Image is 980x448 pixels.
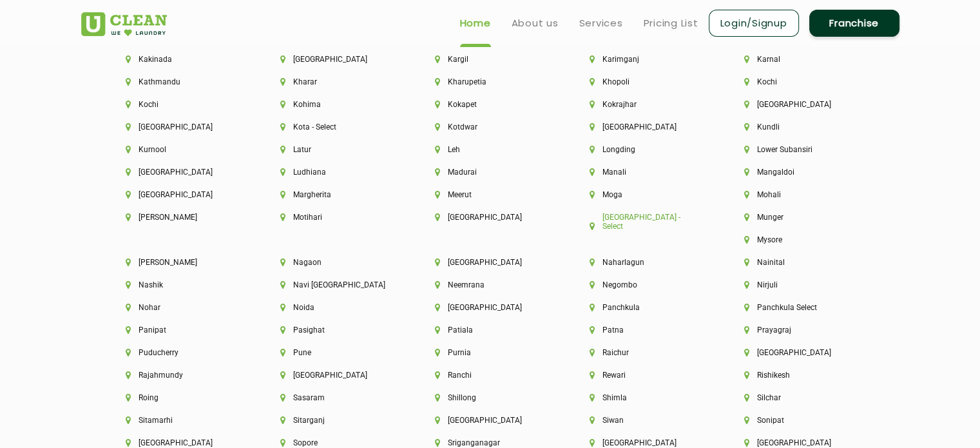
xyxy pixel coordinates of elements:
li: Nirjuli [744,280,855,289]
li: [GEOGRAPHIC_DATA] [126,122,236,131]
li: [GEOGRAPHIC_DATA] [590,122,700,131]
li: [GEOGRAPHIC_DATA] [744,100,855,109]
li: Shimla [590,393,700,402]
li: Motihari [280,213,391,222]
li: Kurnool [126,145,236,154]
li: Longding [590,145,700,154]
li: Neemrana [435,280,546,289]
li: Prayagraj [744,326,855,335]
li: Siwan [590,416,700,425]
li: [PERSON_NAME] [126,258,236,267]
li: Navi [GEOGRAPHIC_DATA] [280,280,391,289]
img: UClean Laundry and Dry Cleaning [81,12,167,36]
li: Nohar [126,303,236,312]
li: Leh [435,145,546,154]
li: Kokrajhar [590,100,700,109]
li: Negombo [590,280,700,289]
li: Puducherry [126,348,236,357]
li: [GEOGRAPHIC_DATA] [126,438,236,447]
li: [PERSON_NAME] [126,213,236,222]
li: Manali [590,168,700,177]
li: [GEOGRAPHIC_DATA] [435,213,546,222]
li: Sopore [280,438,391,447]
li: Sitamarhi [126,416,236,425]
li: Sasaram [280,393,391,402]
li: Kohima [280,100,391,109]
li: [GEOGRAPHIC_DATA] [435,416,546,425]
li: Noida [280,303,391,312]
li: [GEOGRAPHIC_DATA] [744,438,855,447]
li: [GEOGRAPHIC_DATA] [744,348,855,357]
li: Mangaldoi [744,168,855,177]
li: Patna [590,326,700,335]
li: Panchkula Select [744,303,855,312]
li: Roing [126,393,236,402]
li: Rajahmundy [126,371,236,380]
li: [GEOGRAPHIC_DATA] [280,371,391,380]
li: Ranchi [435,371,546,380]
li: Sonipat [744,416,855,425]
li: Kochi [744,77,855,86]
li: [GEOGRAPHIC_DATA] [590,438,700,447]
li: Mysore [744,235,855,244]
li: Nainital [744,258,855,267]
li: Meerut [435,190,546,199]
li: Kundli [744,122,855,131]
a: Franchise [809,10,899,37]
li: [GEOGRAPHIC_DATA] [280,55,391,64]
li: Rishikesh [744,371,855,380]
li: Kota - Select [280,122,391,131]
li: Karnal [744,55,855,64]
li: Kharar [280,77,391,86]
li: Kharupetia [435,77,546,86]
li: Madurai [435,168,546,177]
li: Margherita [280,190,391,199]
li: Ludhiana [280,168,391,177]
li: Moga [590,190,700,199]
a: Home [460,15,491,31]
li: Shillong [435,393,546,402]
li: [GEOGRAPHIC_DATA] [435,303,546,312]
li: Panchkula [590,303,700,312]
li: Karimganj [590,55,700,64]
li: Kokapet [435,100,546,109]
a: About us [512,15,559,31]
li: [GEOGRAPHIC_DATA] [435,258,546,267]
li: Sriganganagar [435,438,546,447]
li: Kotdwar [435,122,546,131]
li: Naharlagun [590,258,700,267]
li: Kakinada [126,55,236,64]
li: Pasighat [280,326,391,335]
li: Sitarganj [280,416,391,425]
li: Silchar [744,393,855,402]
a: Services [579,15,623,31]
li: Kathmandu [126,77,236,86]
li: [GEOGRAPHIC_DATA] [126,168,236,177]
li: Panipat [126,326,236,335]
li: Purnia [435,348,546,357]
li: Patiala [435,326,546,335]
li: [GEOGRAPHIC_DATA] [126,190,236,199]
li: [GEOGRAPHIC_DATA] - Select [590,213,700,231]
li: Pune [280,348,391,357]
li: Nagaon [280,258,391,267]
li: Munger [744,213,855,222]
li: Rewari [590,371,700,380]
a: Pricing List [644,15,698,31]
li: Kochi [126,100,236,109]
li: Kargil [435,55,546,64]
li: Raichur [590,348,700,357]
li: Lower Subansiri [744,145,855,154]
li: Khopoli [590,77,700,86]
li: Latur [280,145,391,154]
li: Nashik [126,280,236,289]
a: Login/Signup [709,10,799,37]
li: Mohali [744,190,855,199]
